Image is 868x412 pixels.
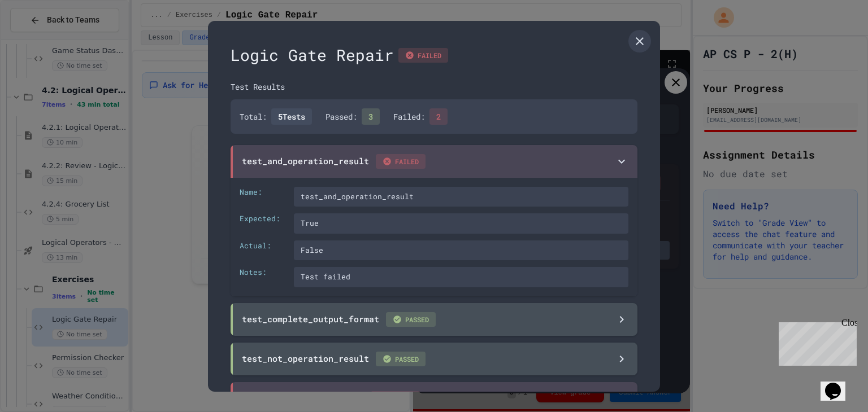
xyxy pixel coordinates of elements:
div: Failed: [393,108,448,125]
div: test_complete_output_format [242,312,436,327]
div: Notes: [240,267,285,287]
span: FAILED [371,391,420,406]
div: Logic Gate Repair [231,43,637,67]
div: Actual: [240,240,285,261]
div: False [294,240,628,261]
span: 5 Tests [271,108,312,125]
span: FAILED [376,154,426,169]
span: 3 [362,108,380,125]
div: Chat with us now!Close [5,5,78,72]
div: test_and_operation_result [294,187,628,207]
span: 2 [429,108,448,125]
iframe: chat widget [774,318,857,366]
div: Expected: [240,213,285,234]
span: PASSED [386,312,436,327]
div: test_and_operation_result [242,154,426,169]
div: Passed: [325,108,380,125]
div: True [294,213,628,234]
iframe: chat widget [821,367,857,401]
div: FAILED [398,48,448,63]
div: Test Results [231,81,637,93]
div: test_or_operation_result [242,391,420,406]
span: PASSED [376,352,426,366]
div: Name: [240,187,285,207]
div: Test failed [294,267,628,287]
div: test_not_operation_result [242,352,426,366]
div: Total: [240,108,312,125]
